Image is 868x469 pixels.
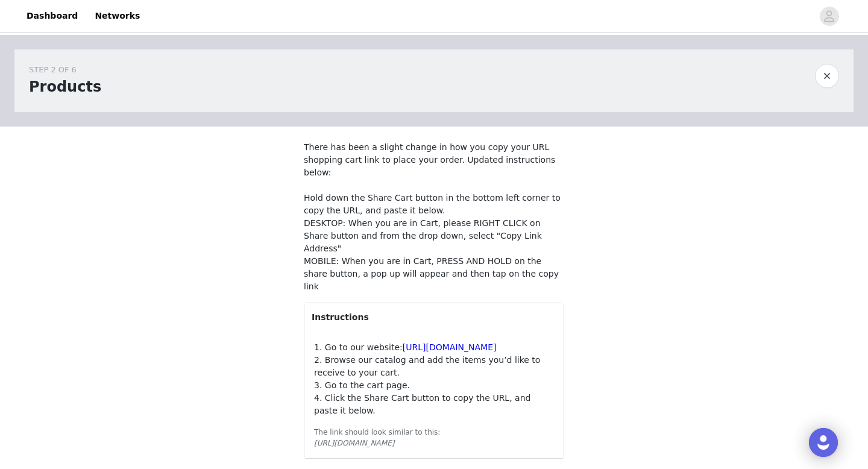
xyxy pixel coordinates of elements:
h1: Products [29,76,101,98]
p: 2. Browse our catalog and add the items you’d like to receive to your cart. [314,354,554,379]
p: 3. Go to the cart page. [314,379,554,392]
div: avatar [823,7,835,26]
div: Open Intercom Messenger [809,428,838,457]
p: 4. Click the Share Cart button to copy the URL, and paste it below. [314,392,554,417]
p: There has been a slight change in how you copy your URL shopping cart link to place your order. U... [304,141,564,293]
div: STEP 2 OF 6 [29,64,101,76]
div: Instructions [304,303,564,331]
a: Dashboard [19,2,85,30]
div: [URL][DOMAIN_NAME] [314,438,554,449]
a: [URL][DOMAIN_NAME] [403,342,497,352]
p: 1. Go to our website: [314,341,554,354]
div: The link should look similar to this: [314,427,554,438]
a: Networks [87,2,147,30]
